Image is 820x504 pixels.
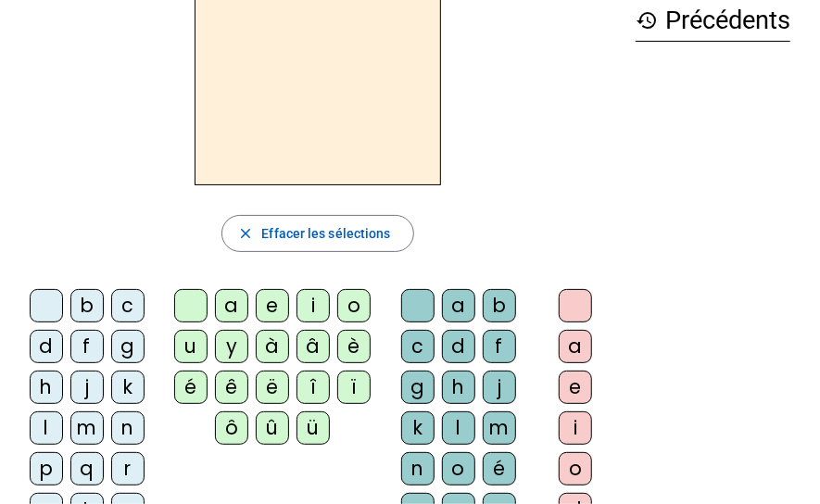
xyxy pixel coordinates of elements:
div: c [401,330,435,363]
div: o [442,452,475,485]
mat-icon: close [237,225,254,242]
div: é [174,371,208,404]
div: î [296,371,330,404]
div: d [30,330,63,363]
div: i [559,411,592,445]
span: Effacer les sélections [261,222,390,245]
div: k [111,371,145,404]
div: o [337,289,371,322]
div: a [442,289,475,322]
div: i [296,289,330,322]
div: d [442,330,475,363]
div: m [483,411,516,445]
div: j [483,371,516,404]
div: e [256,289,289,322]
div: a [559,330,592,363]
div: l [442,411,475,445]
div: ô [215,411,248,445]
div: o [559,452,592,485]
div: f [70,330,104,363]
mat-icon: history [636,9,658,31]
div: ë [256,371,289,404]
div: j [70,371,104,404]
div: m [70,411,104,445]
div: b [483,289,516,322]
div: ê [215,371,248,404]
div: n [401,452,435,485]
div: k [401,411,435,445]
div: g [111,330,145,363]
button: Effacer les sélections [221,215,413,252]
div: u [174,330,208,363]
div: a [215,289,248,322]
div: û [256,411,289,445]
div: g [401,371,435,404]
div: l [30,411,63,445]
div: r [111,452,145,485]
div: p [30,452,63,485]
div: â [296,330,330,363]
div: q [70,452,104,485]
div: ï [337,371,371,404]
div: y [215,330,248,363]
div: e [559,371,592,404]
div: f [483,330,516,363]
div: n [111,411,145,445]
div: à [256,330,289,363]
div: c [111,289,145,322]
div: h [30,371,63,404]
div: è [337,330,371,363]
div: b [70,289,104,322]
div: h [442,371,475,404]
div: é [483,452,516,485]
div: ü [296,411,330,445]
